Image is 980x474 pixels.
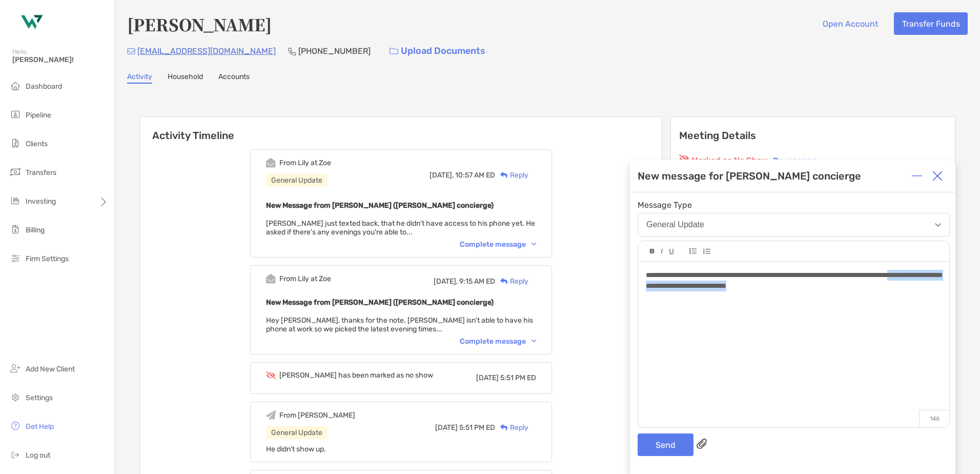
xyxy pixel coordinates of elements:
span: Clients [26,140,48,148]
img: Editor control icon [689,248,697,254]
span: He didn't show up. [266,445,326,453]
a: Household [168,72,203,84]
div: From [PERSON_NAME] [279,411,355,420]
b: New Message from [PERSON_NAME] ([PERSON_NAME] concierge) [266,201,494,210]
img: Event icon [266,158,276,168]
span: Dashboard [26,82,62,91]
img: red eyr [679,154,689,163]
div: Complete message [460,240,536,249]
a: Activity [127,72,152,84]
p: Marked as No Show [691,154,768,167]
span: Billing [26,226,45,234]
div: Reply [495,422,528,433]
div: [PERSON_NAME] has been marked as no show [279,371,433,380]
span: [DATE] [435,423,458,432]
span: Settings [26,393,53,402]
img: Open dropdown arrow [935,223,941,227]
span: 5:51 PM ED [500,373,536,382]
button: Open Account [814,12,886,35]
img: Reply icon [500,424,508,431]
span: 10:57 AM ED [455,171,495,180]
img: dashboard icon [9,80,22,92]
span: 9:15 AM ED [459,277,495,286]
b: New Message from [PERSON_NAME] ([PERSON_NAME] concierge) [266,298,494,307]
img: Editor control icon [650,249,655,254]
span: Get Help [26,422,54,431]
a: Accounts [218,72,250,84]
img: billing icon [9,223,22,235]
span: [DATE] [476,373,499,382]
button: General Update [638,213,950,236]
span: Pipeline [26,111,51,120]
button: Re-engage [770,154,820,167]
img: clients icon [9,137,22,149]
img: button icon [390,48,398,55]
div: Complete message [460,337,536,346]
img: Reply icon [500,278,508,285]
p: [PHONE_NUMBER] [298,45,371,57]
div: General Update [266,426,328,439]
span: Investing [26,197,56,206]
img: Chevron icon [532,340,536,343]
img: firm-settings icon [9,252,22,264]
div: Reply [495,276,528,287]
h4: [PERSON_NAME] [127,12,272,36]
p: [EMAIL_ADDRESS][DOMAIN_NAME] [137,45,276,57]
span: Firm Settings [26,254,69,263]
span: [PERSON_NAME] just texted back, that he didn't have access to his phone yet. He asked if there's ... [266,219,535,236]
img: Event icon [266,274,276,284]
img: Zoe Logo [12,4,49,41]
img: investing icon [9,194,22,207]
img: Editor control icon [669,249,674,254]
a: Upload Documents [383,40,492,62]
button: Transfer Funds [894,12,968,35]
img: logout icon [9,448,22,461]
span: Message Type [638,200,950,210]
img: paperclip attachments [697,439,707,449]
img: transfers icon [9,166,22,178]
div: Reply [495,170,528,181]
div: From Lily at Zoe [279,159,331,167]
div: General Update [646,220,704,229]
div: General Update [266,174,328,187]
img: Email Icon [127,48,135,54]
span: Log out [26,451,50,460]
img: Editor control icon [703,248,710,254]
span: Transfers [26,168,56,177]
div: New message for [PERSON_NAME] concierge [638,170,861,182]
button: Send [638,433,693,456]
span: [PERSON_NAME]! [12,55,108,64]
span: [DATE], [430,171,454,180]
div: From Lily at Zoe [279,274,331,283]
span: [DATE], [434,277,458,286]
p: Meeting Details [679,129,947,142]
span: Hey [PERSON_NAME], thanks for the note. [PERSON_NAME] isn't able to have his phone at work so we ... [266,316,533,333]
img: Chevron icon [532,243,536,246]
img: get-help icon [9,420,22,432]
img: Expand or collapse [912,171,922,181]
img: Phone Icon [288,47,296,55]
p: 146 [919,410,949,427]
img: Event icon [266,371,276,379]
span: Add New Client [26,365,75,373]
h6: Activity Timeline [140,117,662,142]
img: Reply icon [500,172,508,179]
img: add_new_client icon [9,362,22,374]
img: pipeline icon [9,108,22,121]
img: Event icon [266,410,276,420]
img: Editor control icon [661,249,663,254]
span: 5:51 PM ED [459,423,495,432]
img: settings icon [9,391,22,403]
img: Close [932,171,943,181]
